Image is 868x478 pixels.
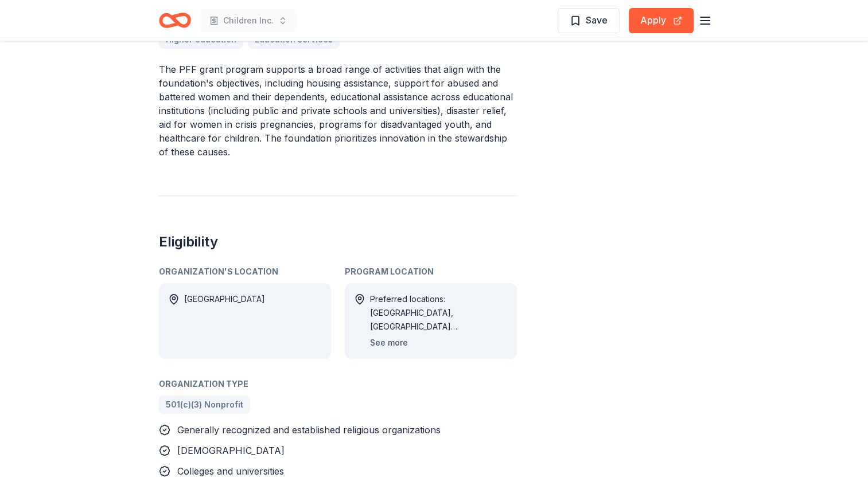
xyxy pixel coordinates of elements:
div: [GEOGRAPHIC_DATA] [184,292,265,350]
a: 501(c)(3) Nonprofit [159,395,250,414]
button: Apply [629,8,694,33]
button: Children Inc. [200,9,297,32]
div: Organization's Location [159,265,331,279]
a: Home [159,7,191,34]
span: Generally recognized and established religious organizations [177,424,441,436]
div: Organization Type [159,377,517,391]
button: See more [370,336,408,350]
p: The PFF grant program supports a broad range of activities that align with the foundation's objec... [159,62,517,159]
h2: Eligibility [159,233,517,251]
button: Save [558,8,620,33]
span: Colleges and universities [177,465,284,477]
div: Preferred locations: [GEOGRAPHIC_DATA], [GEOGRAPHIC_DATA] ([GEOGRAPHIC_DATA]), [GEOGRAPHIC_DATA] ... [370,292,508,334]
span: Save [586,13,608,28]
span: [DEMOGRAPHIC_DATA] [177,445,285,456]
span: Children Inc. [223,14,274,28]
div: Program Location [345,265,517,279]
span: 501(c)(3) Nonprofit [166,398,243,412]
